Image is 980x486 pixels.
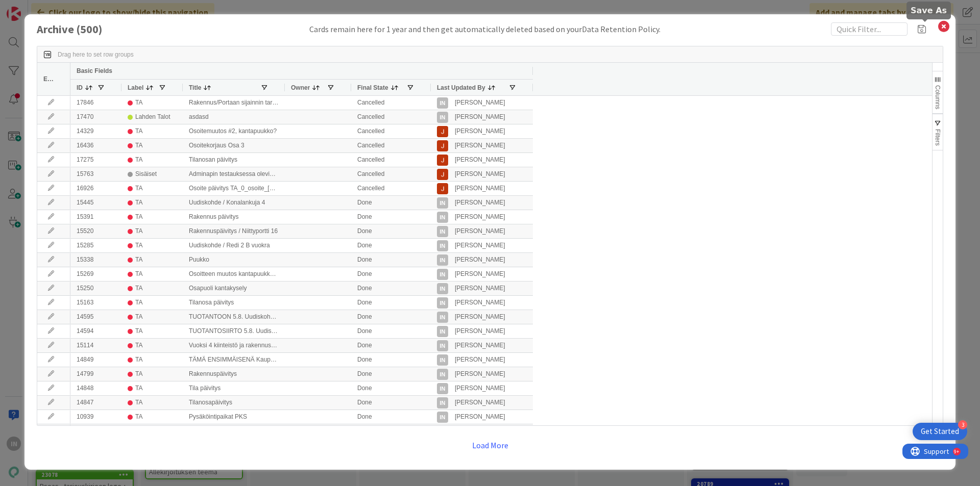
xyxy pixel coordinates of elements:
[183,282,285,295] div: Osapuoli kantakysely
[437,340,448,351] div: IN
[58,51,134,58] div: Row Groups
[183,410,285,424] div: Pysäköintipaikat PKS
[135,225,142,238] div: TA
[437,155,448,166] img: JM
[77,67,112,74] span: Basic Fields
[183,353,285,367] div: TÄMÄ ENSIMMÄISENÄ Kaupunginosatarkenteen lisäys / Metsäläntie
[582,24,659,34] span: Data Retention Policy
[437,283,448,294] div: IN
[135,325,142,338] div: TA
[437,84,485,91] span: Last Updated By
[70,310,121,324] div: 14595
[455,111,505,123] div: [PERSON_NAME]
[351,353,431,367] div: Done
[455,396,505,409] div: [PERSON_NAME]
[135,368,142,380] div: TA
[70,167,121,181] div: 15763
[70,282,121,295] div: 15250
[70,267,121,281] div: 15269
[437,326,448,337] div: IN
[357,84,388,91] span: Final State
[351,153,431,167] div: Cancelled
[351,196,431,210] div: Done
[437,169,448,180] img: JM
[135,182,142,195] div: TA
[351,167,431,181] div: Cancelled
[135,168,157,181] div: Sisäiset
[455,325,505,338] div: [PERSON_NAME]
[913,423,967,440] div: Open Get Started checklist, remaining modules: 3
[437,240,448,251] div: IN
[43,75,54,83] span: Edit
[135,111,170,123] div: Lahden Talot
[135,96,142,109] div: TA
[70,339,121,352] div: 15114
[70,239,121,252] div: 15285
[437,126,448,137] img: JM
[351,267,431,281] div: Done
[351,296,431,310] div: Done
[70,324,121,338] div: 14594
[351,139,431,152] div: Cancelled
[351,310,431,324] div: Done
[455,139,505,152] div: [PERSON_NAME]
[921,426,959,437] div: Get Started
[455,253,505,266] div: [PERSON_NAME]
[183,296,285,310] div: Tilanosa päivitys
[437,112,448,123] div: IN
[351,253,431,267] div: Done
[455,382,505,395] div: [PERSON_NAME]
[52,4,57,12] div: 9+
[135,239,142,252] div: TA
[437,354,448,366] div: IN
[183,324,285,338] div: TUOTANTOSIIRTO 5.8. Uudiskohde Kiinteistö / Vanainkatu35 (Huom. muutokset Slack)
[183,396,285,410] div: Tilanosapäivitys
[351,339,431,352] div: Done
[437,312,448,323] div: IN
[70,96,121,110] div: 17846
[455,353,505,366] div: [PERSON_NAME]
[437,369,448,380] div: IN
[70,210,121,224] div: 15391
[183,196,285,210] div: Uudiskohde / Konalankuja 4
[183,224,285,238] div: Rakennuspäivitys / Niittyportti 16
[455,268,505,280] div: [PERSON_NAME]
[128,84,143,91] span: Label
[135,125,142,138] div: TA
[291,84,310,91] span: Owner
[70,124,121,138] div: 14329
[351,124,431,138] div: Cancelled
[309,23,660,35] div: Cards remain here for 1 year and then get automatically deleted based on your .
[183,96,285,110] div: Rakennus/Portaan sijainnin tarkenne raportti
[455,96,505,109] div: [PERSON_NAME]
[183,267,285,281] div: Osoitteen muutos kantapuukko käsittely
[455,168,505,181] div: [PERSON_NAME]
[70,424,121,438] div: 9072
[77,84,83,91] span: ID
[135,139,142,152] div: TA
[351,424,431,438] div: Done
[70,353,121,367] div: 14849
[437,226,448,237] div: IN
[70,196,121,210] div: 15445
[437,269,448,280] div: IN
[455,339,505,352] div: [PERSON_NAME]
[455,125,505,138] div: [PERSON_NAME]
[135,268,142,280] div: TA
[70,410,121,424] div: 10939
[183,239,285,252] div: Uudiskohde / Redi 2 B vuokra
[958,420,967,429] div: 3
[70,224,121,238] div: 15520
[70,367,121,381] div: 14799
[455,154,505,166] div: [PERSON_NAME]
[183,182,285,195] div: Osoite päivitys TA_0_osoite_[DATE]
[183,110,285,124] div: asdasd
[135,382,142,395] div: TA
[183,367,285,381] div: Rakennuspäivitys
[58,51,134,58] span: Drag here to set row groups
[465,436,515,454] button: Load More
[934,129,941,146] span: Filters
[135,211,142,223] div: TA
[183,139,285,152] div: Osoitekorjaus Osa 3
[934,85,941,109] span: Columns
